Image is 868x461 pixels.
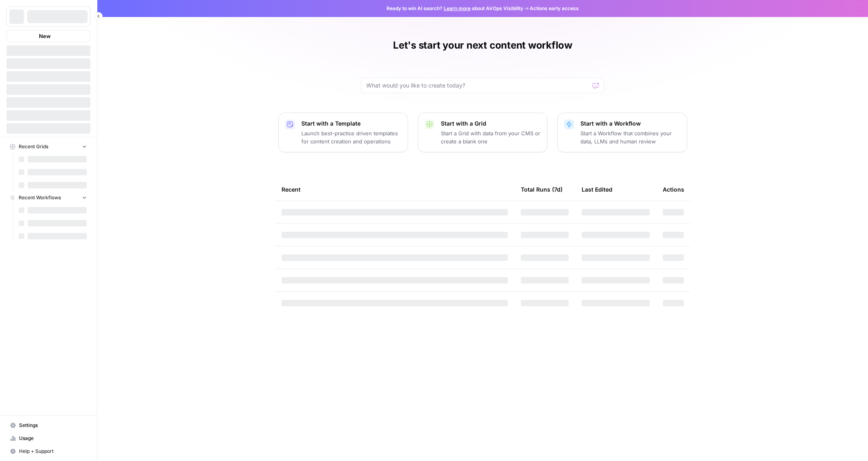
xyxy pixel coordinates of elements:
button: Start with a GridStart a Grid with data from your CMS or create a blank one [418,113,548,152]
button: New [6,30,90,42]
a: Settings [6,419,90,432]
div: Recent [281,178,508,201]
p: Launch best-practice driven templates for content creation and operations [301,129,401,145]
span: Usage [19,435,87,442]
span: New [39,32,51,40]
div: Actions [663,178,684,201]
p: Start a Grid with data from your CMS or create a blank one [441,129,541,145]
p: Start with a Workflow [580,120,680,128]
div: Last Edited [582,178,612,201]
span: Settings [19,422,87,429]
button: Start with a TemplateLaunch best-practice driven templates for content creation and operations [278,113,408,152]
a: Learn more [444,5,471,11]
a: Usage [6,432,90,445]
button: Recent Grids [6,141,90,153]
input: What would you like to create today? [366,81,589,90]
span: Actions early access [530,5,579,12]
button: Help + Support [6,445,90,458]
div: Total Runs (7d) [521,178,563,201]
span: Recent Workflows [19,194,61,201]
span: Recent Grids [19,143,48,150]
button: Start with a WorkflowStart a Workflow that combines your data, LLMs and human review [557,113,687,152]
p: Start with a Grid [441,120,541,128]
p: Start with a Template [301,120,401,128]
span: Help + Support [19,448,87,455]
span: Ready to win AI search? about AirOps Visibility [387,5,523,12]
button: Recent Workflows [6,192,90,204]
h1: Let's start your next content workflow [393,39,572,52]
p: Start a Workflow that combines your data, LLMs and human review [580,129,680,145]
